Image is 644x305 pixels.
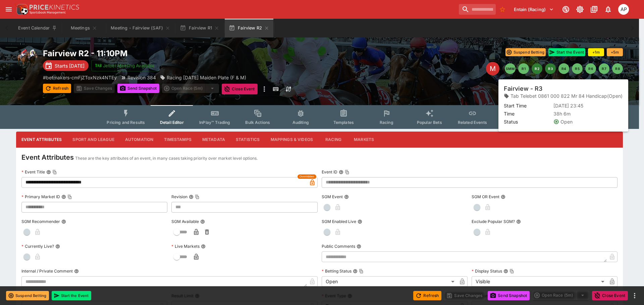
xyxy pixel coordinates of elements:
[21,243,54,249] p: Currently Live?
[62,19,105,37] button: Meetings
[612,63,623,74] button: R8
[631,292,639,300] button: more
[505,63,623,74] nav: pagination navigation
[458,120,487,125] span: Related Events
[348,132,379,148] button: Markets
[505,48,546,56] button: Suspend Betting
[199,120,230,125] span: InPlay™ Trading
[472,276,607,287] div: Visible
[486,62,499,75] div: Edit Meeting
[265,132,319,148] button: Mappings & Videos
[592,291,628,300] button: Close Event
[472,219,515,224] p: Exclude Popular SGM?
[532,63,542,74] button: R2
[322,194,343,200] p: SGM Event
[107,120,145,125] span: Pricing and Results
[599,86,620,93] p: Auto-Save
[176,19,223,37] button: Fairview R1
[30,11,66,14] img: Sportsbook Management
[107,19,174,37] button: Meeting - Fairview (SAF)
[55,62,85,69] p: Starts [DATE]
[510,4,558,15] button: Select Tenant
[472,194,499,200] p: SGM OR Event
[160,120,184,125] span: Detail Editor
[322,219,356,224] p: SGM Enabled Live
[616,2,631,17] button: Allan Pollitt
[588,48,604,56] button: +1m
[322,169,337,175] p: Event ID
[43,74,117,81] p: Copy To Clipboard
[318,132,348,148] button: Racing
[548,48,585,56] button: Start the Event
[30,5,79,10] img: PriceKinetics
[417,120,442,125] span: Popular Bets
[67,195,72,199] button: Copy To Clipboard
[599,63,609,74] button: R7
[159,132,197,148] button: Timestamps
[75,155,258,162] p: These are the key attributes of an event, in many cases taking priority over market level options.
[171,194,187,200] p: Revision
[525,84,623,94] div: Start From
[532,291,589,300] div: split button
[618,4,629,15] div: Allan Pollitt
[195,195,200,199] button: Copy To Clipboard
[322,268,352,274] p: Betting Status
[197,132,230,148] button: Metadata
[359,269,364,274] button: Copy To Clipboard
[472,268,502,274] p: Display Status
[245,120,270,125] span: Bulk Actions
[602,3,614,15] button: Notifications
[333,120,354,125] span: Templates
[117,84,159,93] button: Send Snapshot
[509,269,514,274] button: Copy To Clipboard
[499,120,532,125] span: System Controls
[91,60,159,71] button: Jetbet Meeting Available
[21,169,45,175] p: Event Title
[171,243,200,249] p: Live Markets
[52,291,91,300] button: Start the Event
[16,48,38,70] img: horse_racing.png
[558,63,569,74] button: R4
[488,291,530,300] button: Send Snapshot
[14,19,61,37] button: Event Calendar
[171,219,199,224] p: SGM Available
[52,170,57,174] button: Copy To Clipboard
[230,132,265,148] button: Statistics
[21,219,60,224] p: SGM Recommender
[345,170,350,174] button: Copy To Clipboard
[568,86,585,93] p: Override
[21,153,74,162] h4: Event Attributes
[101,105,537,129] div: Event type filters
[322,276,457,287] div: Open
[120,132,159,148] button: Automation
[167,74,246,81] p: Racing [DATE] Maiden Plate (F & M)
[21,268,73,274] p: Internal / Private Comment
[607,48,623,56] button: +5m
[300,174,314,179] span: Overridden
[322,243,355,249] p: Public Comments
[588,3,600,15] button: Documentation
[67,132,119,148] button: Sport and League
[380,120,393,125] span: Racing
[3,3,15,15] button: open drawer
[518,63,529,74] button: R1
[292,120,309,125] span: Auditing
[16,132,67,148] button: Event Attributes
[162,84,219,93] div: split button
[222,84,258,94] button: Close Event
[95,62,102,69] img: jetbet-logo.svg
[560,3,572,15] button: Connected to PK
[225,19,273,37] button: Fairview R2
[15,3,28,16] img: PriceKinetics Logo
[497,4,508,15] button: No Bookmarks
[413,291,441,300] button: Refresh
[574,3,586,15] button: Toggle light/dark mode
[536,86,554,93] p: Overtype
[43,84,71,93] button: Refresh
[6,291,49,300] button: Suspend Betting
[545,63,556,74] button: R3
[585,63,596,74] button: R6
[160,74,246,81] div: Racing Today Maiden Plate (F & M)
[505,63,516,74] button: SMM
[260,84,268,94] button: more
